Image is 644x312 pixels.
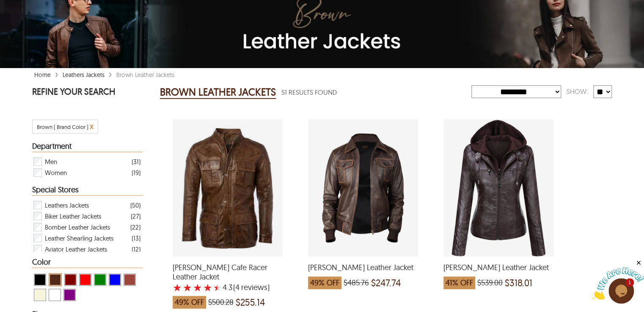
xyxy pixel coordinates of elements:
[32,85,142,99] p: REFINE YOUR SEARCH
[561,84,593,99] div: Show:
[45,167,67,178] span: Women
[94,274,106,286] div: View Green Brown Leather Jackets
[63,289,76,301] div: View Purple Brown Leather Jackets
[160,85,276,99] h2: BROWN LEATHER JACKETS
[173,263,283,281] span: Keith Cafe Racer Leather Jacket
[173,296,206,309] span: 49% OFF
[32,186,142,196] div: Heading Filter Brown Leather Jackets by Special Stores
[45,233,113,244] span: Leather Shearling Jackets
[33,233,140,244] div: Filter Leather Shearling Jackets Brown Leather Jackets
[371,279,401,287] span: $247.74
[443,263,553,272] span: Emmie Biker Leather Jacket
[45,156,57,167] span: Men
[132,244,140,255] div: ( 12 )
[281,87,337,98] span: 51 Results Found
[233,283,270,292] span: )
[308,251,418,293] a: Luis Bomber Leather Jacket which was at a price of $485.76, now after discount the price is
[90,121,94,131] span: Cancel Filter
[160,84,471,101] div: Brown Leather Jackets 51 Results Found
[132,233,140,244] div: ( 13 )
[592,259,644,299] iframe: chat widget
[32,258,142,268] div: Heading Filter Brown Leather Jackets by Color
[37,123,88,130] span: Filter Brown ( Brand Color )
[33,167,140,178] div: Filter Women Brown Leather Jackets
[32,142,142,152] div: Heading Filter Brown Leather Jackets by Department
[308,263,418,272] span: Luis Bomber Leather Jacket
[109,66,112,81] span: ›
[213,283,222,292] label: 5 rating
[173,283,182,292] label: 1 rating
[33,222,140,233] div: Filter Bomber Leather Jackets Brown Leather Jackets
[45,244,107,255] span: Aviator Leather Jackets
[34,274,46,286] div: View Black Brown Leather Jackets
[45,222,110,233] span: Bomber Leather Jackets
[32,71,53,79] a: Home
[236,298,265,307] span: $255.14
[233,283,239,292] span: (4
[33,211,140,222] div: Filter Biker Leather Jackets Brown Leather Jackets
[223,283,232,292] label: 4.3
[130,222,140,233] div: ( 22 )
[131,211,140,222] div: ( 27 )
[130,200,140,211] div: ( 50 )
[61,71,107,79] a: Leathers Jackets
[33,200,140,211] div: Filter Leathers Jackets Brown Leather Jackets
[308,276,341,289] span: 49% OFF
[132,156,140,167] div: ( 31 )
[114,71,176,79] div: Brown Leather Jackets
[505,279,532,287] span: $318.01
[79,274,91,286] div: View Red Brown Leather Jackets
[443,276,475,289] span: 41% OFF
[49,273,62,286] div: View Brown ( Brand Color ) Brown Leather Jackets
[239,283,267,292] span: reviews
[45,200,89,211] span: Leathers Jackets
[33,244,140,255] div: Filter Aviator Leather Jackets Brown Leather Jackets
[132,167,140,178] div: ( 19 )
[64,274,77,286] div: View Maroon Brown Leather Jackets
[443,251,553,293] a: Emmie Biker Leather Jacket which was at a price of $539.00, now after discount the price is
[203,283,212,292] label: 4 rating
[477,279,503,287] span: $539.00
[344,279,369,287] span: $485.76
[49,289,61,301] div: View White Brown Leather Jackets
[208,298,234,307] span: $500.28
[45,211,101,222] span: Biker Leather Jackets
[109,274,121,286] div: View Blue Brown Leather Jackets
[33,156,140,167] div: Filter Men Brown Leather Jackets
[34,289,46,301] div: View Beige Brown Leather Jackets
[183,283,192,292] label: 2 rating
[55,66,58,81] span: ›
[193,283,202,292] label: 3 rating
[124,274,136,286] div: View Cognac Brown Leather Jackets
